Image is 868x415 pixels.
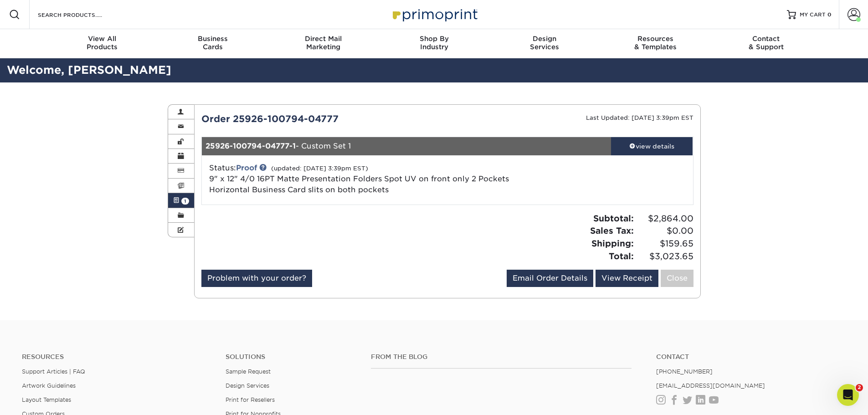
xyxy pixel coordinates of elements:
div: - Custom Set 1 [202,137,611,155]
a: [EMAIL_ADDRESS][DOMAIN_NAME] [656,382,765,389]
div: Industry [379,35,489,51]
a: BusinessCards [157,29,268,58]
div: Services [489,35,600,51]
a: Contact [656,353,846,361]
div: view details [611,142,693,151]
span: Resources [600,35,711,43]
a: Design Services [226,382,269,389]
a: View Receipt [596,270,658,287]
span: $159.65 [637,237,693,250]
a: Close [661,270,693,287]
h4: Resources [22,353,212,361]
span: $3,023.65 [637,250,693,263]
a: Proof [236,164,257,172]
strong: Total: [609,251,634,261]
a: 1 [168,193,195,208]
span: 2 [856,384,863,391]
a: View AllProducts [47,29,158,58]
img: Primoprint [389,5,480,24]
div: & Support [711,35,822,51]
strong: 25926-100794-04777-1 [205,142,296,150]
div: & Templates [600,35,711,51]
span: Design [489,35,600,43]
a: Email Order Details [507,270,593,287]
a: [PHONE_NUMBER] [656,368,713,375]
strong: Sales Tax: [590,225,634,236]
a: Direct MailMarketing [268,29,379,58]
div: Status: [202,163,529,195]
span: Contact [711,35,822,43]
strong: Shipping: [591,238,634,248]
a: Support Articles | FAQ [22,368,85,375]
span: Shop By [379,35,489,43]
span: MY CART [800,11,826,19]
strong: Subtotal: [593,213,634,223]
div: Order 25926-100794-04777 [195,112,447,126]
input: SEARCH PRODUCTS..... [37,9,126,20]
a: Resources& Templates [600,29,711,58]
span: $2,864.00 [637,212,693,225]
span: Business [157,35,268,43]
span: $0.00 [637,225,693,237]
a: DesignServices [489,29,600,58]
h4: From the Blog [371,353,632,361]
div: Marketing [268,35,379,51]
a: Artwork Guidelines [22,382,76,389]
a: Print for Resellers [226,396,275,403]
iframe: Intercom live chat [837,384,859,406]
span: View All [47,35,158,43]
h4: Solutions [226,353,357,361]
span: 0 [827,11,832,18]
a: Sample Request [226,368,271,375]
small: Last Updated: [DATE] 3:39pm EST [586,114,693,121]
small: (updated: [DATE] 3:39pm EST) [271,165,368,172]
a: Problem with your order? [201,270,312,287]
span: 9" x 12" 4/0 16PT Matte Presentation Folders Spot UV on front only 2 Pockets Horizontal Business ... [209,174,509,194]
a: Contact& Support [711,29,822,58]
span: Direct Mail [268,35,379,43]
div: Cards [157,35,268,51]
span: 1 [181,198,189,205]
div: Products [47,35,158,51]
a: view details [611,137,693,155]
a: Shop ByIndustry [379,29,489,58]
